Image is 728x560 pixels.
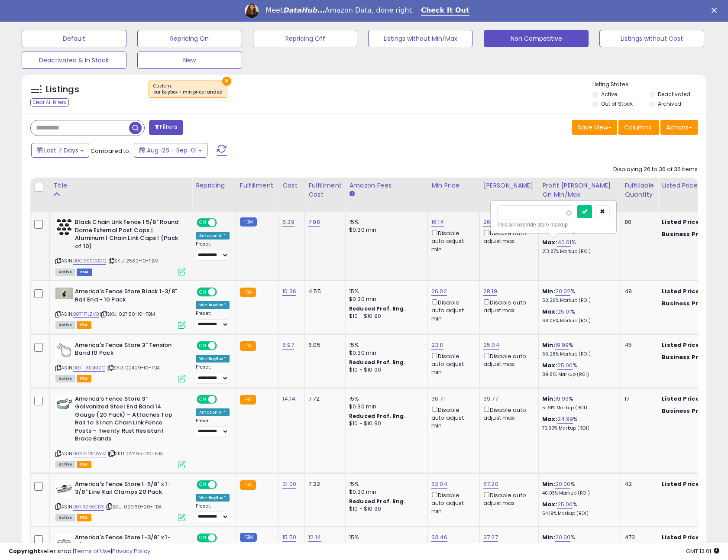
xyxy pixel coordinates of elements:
[75,534,180,552] b: America's Fence Store 1-3/8" x 1-3/8" Line Rail Clamp 10 Pack
[282,533,296,542] a: 15.50
[55,375,75,382] span: All listings currently available for purchase on Amazon
[662,353,709,361] b: Business Price:
[686,547,719,555] span: 2025-09-9 13:01 GMT
[662,480,701,488] b: Listed Price:
[308,218,320,227] a: 7.98
[662,533,701,541] b: Listed Price:
[308,341,339,349] div: 6.05
[240,480,256,490] small: FBA
[431,405,473,430] div: Disable auto adjust min
[431,341,443,350] a: 23.11
[624,534,651,541] div: 473
[196,355,230,363] div: Win BuyBox *
[421,6,469,16] a: Check It Out
[542,341,555,349] b: Min:
[108,450,163,457] span: | SKU: 02495-20-FBA
[483,228,532,245] div: Disable auto adjust max
[240,288,256,297] small: FBA
[349,288,421,295] div: 15%
[196,408,230,416] div: Amazon AI *
[282,181,301,190] div: Cost
[197,219,208,227] span: ON
[282,218,294,227] a: 6.39
[555,480,571,489] a: 20.00
[542,425,614,431] p: 70.30% Markup (ROI)
[542,362,614,378] div: %
[22,52,126,69] button: Deactivated & In Stock
[197,395,208,403] span: ON
[216,481,230,488] span: OFF
[196,494,230,502] div: Win BuyBox *
[77,461,91,468] span: FBA
[349,480,421,488] div: 15%
[542,341,614,357] div: %
[149,120,183,135] button: Filters
[555,287,571,296] a: 20.02
[542,490,614,496] p: 40.03% Markup (ROI)
[282,395,295,403] a: 14.14
[153,89,223,95] div: cur buybox < min price landed
[542,533,555,541] b: Min:
[483,218,499,227] a: 26.65
[349,395,421,403] div: 15%
[542,480,555,488] b: Min:
[282,480,296,489] a: 31.00
[77,321,91,329] span: FBA
[542,288,614,304] div: %
[9,547,150,556] div: seller snap | |
[542,249,614,255] p: 213.87% Markup (ROI)
[196,503,230,523] div: Preset:
[497,220,610,229] div: This will override store markup
[73,257,106,265] a: B0C9SSGBCQ
[240,395,256,405] small: FBA
[44,146,78,155] span: Last 7 Days
[349,313,421,320] div: $10 - $10.90
[601,91,617,98] label: Active
[137,52,242,69] button: New
[557,361,573,370] a: 25.00
[542,287,555,295] b: Min:
[112,547,150,555] a: Privacy Policy
[662,341,701,349] b: Listed Price:
[368,30,473,47] button: Listings without Min/Max
[662,395,701,403] b: Listed Price:
[283,6,325,14] i: DataHub...
[73,311,99,318] a: B071F1LZVB
[431,395,445,403] a: 36.71
[55,321,75,329] span: All listings currently available for purchase on Amazon
[483,480,498,489] a: 67.20
[542,181,617,199] div: Profit [PERSON_NAME] on Min/Max
[542,395,555,403] b: Min:
[55,480,73,498] img: 41MPRQCUTLL._SL40_.jpg
[91,147,130,155] span: Compared to:
[349,341,421,349] div: 15%
[542,501,614,517] div: %
[308,533,321,542] a: 12.14
[55,218,73,236] img: 41Pb5Nz+twL._SL40_.jpg
[542,351,614,357] p: 66.28% Markup (ROI)
[9,547,40,555] strong: Copyright
[134,143,207,158] button: Aug-26 - Sep-01
[349,366,421,374] div: $10 - $10.90
[55,269,75,276] span: All listings currently available for purchase on Amazon
[712,8,720,13] div: Close
[662,218,701,226] b: Listed Price:
[216,395,230,403] span: OFF
[542,239,614,255] div: %
[557,238,572,247] a: 40.01
[349,420,421,427] div: $10 - $10.90
[153,83,223,96] span: Custom:
[74,547,111,555] a: Terms of Use
[75,218,180,252] b: Black Chain Link Fence 1 5/8" Round Dome External Post Caps | Aluminum | Chain Link Caps | (Pack ...
[46,84,79,96] h5: Listings
[55,395,73,412] img: 41X3eJWnsoL._SL40_.jpg
[349,295,421,303] div: $0.30 min
[555,533,571,542] a: 20.00
[197,481,208,488] span: ON
[105,503,162,510] span: | SKU: 02960-20-FBA
[55,461,75,468] span: All listings currently available for purchase on Amazon
[624,395,651,403] div: 17
[557,308,571,316] a: 25.01
[483,181,535,190] div: [PERSON_NAME]
[196,241,230,261] div: Preset:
